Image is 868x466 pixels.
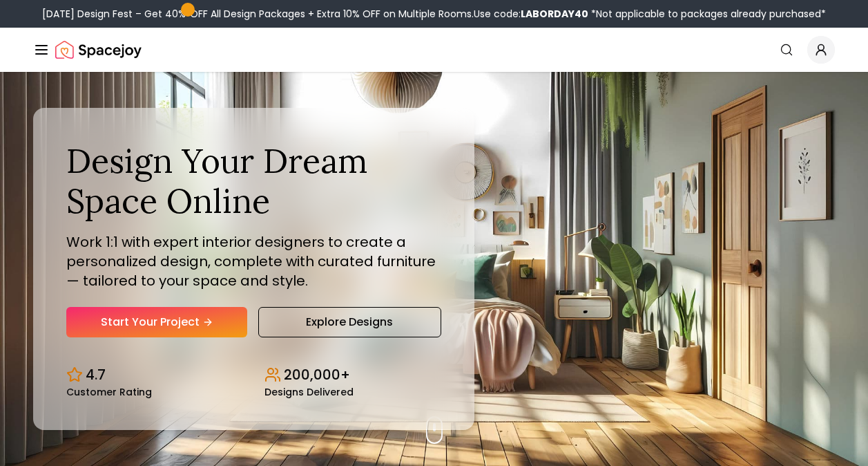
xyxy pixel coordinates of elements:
a: Start Your Project [66,307,247,337]
nav: Global [33,28,835,72]
a: Spacejoy [55,36,142,64]
small: Designs Delivered [264,387,354,397]
p: 200,000+ [284,365,350,384]
a: Explore Designs [258,307,441,337]
div: [DATE] Design Fest – Get 40% OFF All Design Packages + Extra 10% OFF on Multiple Rooms. [42,7,826,21]
p: Work 1:1 with expert interior designers to create a personalized design, complete with curated fu... [66,232,441,290]
img: Spacejoy Logo [55,36,142,64]
h1: Design Your Dream Space Online [66,141,441,221]
b: LABORDAY40 [521,7,588,21]
small: Customer Rating [66,387,152,397]
p: 4.7 [86,365,106,384]
span: *Not applicable to packages already purchased* [588,7,826,21]
span: Use code: [474,7,588,21]
div: Design stats [66,354,441,397]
